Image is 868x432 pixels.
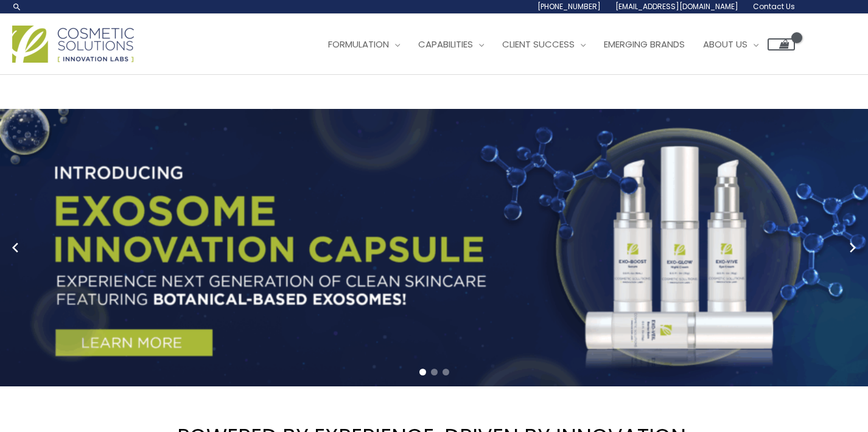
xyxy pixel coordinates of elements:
[703,38,747,51] span: About Us
[844,239,862,257] button: Next slide
[502,38,575,51] span: Client Success
[12,2,22,12] a: Search icon link
[328,38,389,51] span: Formulation
[443,369,449,375] span: Go to slide 3
[753,1,795,12] span: Contact Us
[6,239,24,257] button: Previous slide
[493,26,595,63] a: Client Success
[694,26,768,63] a: About Us
[768,38,795,51] a: View Shopping Cart, empty
[431,369,438,375] span: Go to slide 2
[418,38,473,51] span: Capabilities
[419,369,426,375] span: Go to slide 1
[604,38,685,51] span: Emerging Brands
[310,26,795,63] nav: Site Navigation
[537,1,601,12] span: [PHONE_NUMBER]
[615,1,738,12] span: [EMAIL_ADDRESS][DOMAIN_NAME]
[319,26,409,63] a: Formulation
[595,26,694,63] a: Emerging Brands
[12,26,134,63] img: Cosmetic Solutions Logo
[409,26,493,63] a: Capabilities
